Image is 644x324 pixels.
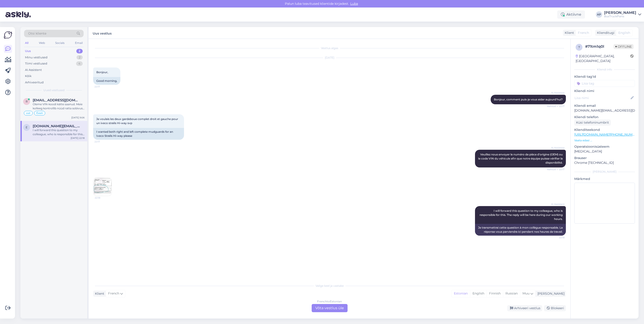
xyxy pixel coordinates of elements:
[574,108,635,113] p: [DOMAIN_NAME][EMAIL_ADDRESS][DOMAIN_NAME]
[574,177,635,181] p: Märkmed
[614,44,634,49] span: Offline
[93,30,112,36] label: Uus vestlus
[71,136,85,140] div: [DATE] 22:18
[26,100,28,103] span: r
[595,30,614,35] div: Klienditugi
[487,290,503,297] div: Finnish
[574,170,635,174] div: [PERSON_NAME]
[576,54,630,63] div: [GEOGRAPHIC_DATA], [GEOGRAPHIC_DATA]
[93,46,566,50] div: Vestlus algas
[604,11,636,15] div: [PERSON_NAME]
[604,11,641,18] a: [PERSON_NAME]BusTruckParts
[480,209,563,221] span: I will forward this question to my colleague, who is responsible for this. The reply will be here...
[93,128,184,140] div: I wanted both right and left complete mudguards for an Iveco Stralis Hi-way please
[494,98,563,101] span: Bonjour, comment puis-je vous aider aujourd'hui?
[618,30,630,35] span: English
[312,304,348,312] div: Võta vestlus üle
[349,2,359,6] span: Luba
[25,49,31,53] div: Uus
[76,49,83,53] div: 2
[574,138,635,142] p: Vaata edasi ...
[574,80,635,87] input: Lisa tag
[93,56,566,60] div: [DATE]
[28,31,46,36] span: Otsi kliente
[578,45,580,49] span: 7
[36,112,43,115] span: Eesti
[547,91,564,95] span: AI Assistent
[94,140,112,143] span: 22:17
[25,55,47,60] div: Minu vestlused
[108,291,119,296] span: French
[522,291,530,295] span: Muu
[43,88,65,92] span: Uued vestlused
[25,61,47,66] div: Tiimi vestlused
[33,124,80,128] span: Eagle.europe.services@gmail.com
[452,290,470,297] div: Estonian
[478,153,563,164] span: Veuillez nous envoyer le numéro de pièce d'origine (OEM) ou le code VIN du véhicule afin que notr...
[547,146,564,150] span: AI Assistent
[604,15,636,18] div: BusTruckParts
[574,132,640,137] a: [URL][DOMAIN_NAME][PHONE_NUMBER]
[33,98,80,102] span: rom.ivanov94@gmail.com
[95,196,112,199] span: 22:18
[26,112,30,115] span: ost
[96,70,108,74] span: Bonjour,
[24,40,29,46] div: All
[25,68,42,72] div: AI Assistent
[25,80,44,85] div: Arhiveeritud
[4,31,12,39] img: Askly Logo
[33,102,85,110] div: Oleme VIN-koodi kätte saanud. Meie kolleeg kontrollib nüüd ratta sobivust ja võtab teiega peagi ü...
[574,103,635,108] p: Kliendi email
[54,40,65,46] div: Socials
[574,160,635,165] p: Chrome [TECHNICAL_ID]
[96,117,179,125] span: Je voulais les deux gardeboue complet droit et gauche pour un iveco stralis Hi-way svp
[557,10,585,19] div: Aktiivne
[470,290,487,297] div: English
[38,40,46,46] div: Web
[547,202,564,206] span: AI Assistent
[93,178,112,196] img: Attachment
[585,44,614,49] div: # 71tm1q0l
[74,40,84,46] div: Email
[596,11,602,18] div: AP
[574,89,635,93] p: Kliendi nimi
[547,236,564,239] span: 22:18
[563,30,574,35] div: Klient
[33,128,85,136] div: I will forward this question to my colleague, who is responsible for this. The reply will be here...
[71,116,85,119] div: [DATE] 9:06
[475,224,566,236] div: Je transmettrai cette question à mon collègue responsable. La réponse vous parviendra ici pendant...
[503,290,520,297] div: Russian
[574,67,635,72] div: Kliendi info
[93,77,120,85] div: Good morning,
[574,95,630,100] input: Lisa nimi
[574,144,635,149] p: Operatsioonisüsteem
[93,291,104,296] div: Klient
[574,74,635,79] p: Kliendi tag'id
[547,105,564,108] span: Nähtud ✓ 22:17
[507,305,542,311] div: Arhiveeri vestlus
[317,299,342,304] div: French to Estonian
[574,120,611,126] div: Küsi telefoninumbrit
[574,127,635,132] p: Klienditeekond
[536,291,564,296] div: [PERSON_NAME]
[76,61,83,66] div: 4
[574,156,635,160] p: Brauser
[93,284,566,288] div: Valige keel ja vastake
[574,149,635,154] p: [MEDICAL_DATA]
[578,30,589,35] span: French
[547,168,564,171] span: Nähtud ✓ 22:17
[26,126,27,129] span: E
[544,305,566,311] div: Blokeeri
[574,115,635,120] p: Kliendi telefon
[77,55,83,60] div: 2
[25,74,32,78] div: Kõik
[94,85,112,88] span: 22:17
